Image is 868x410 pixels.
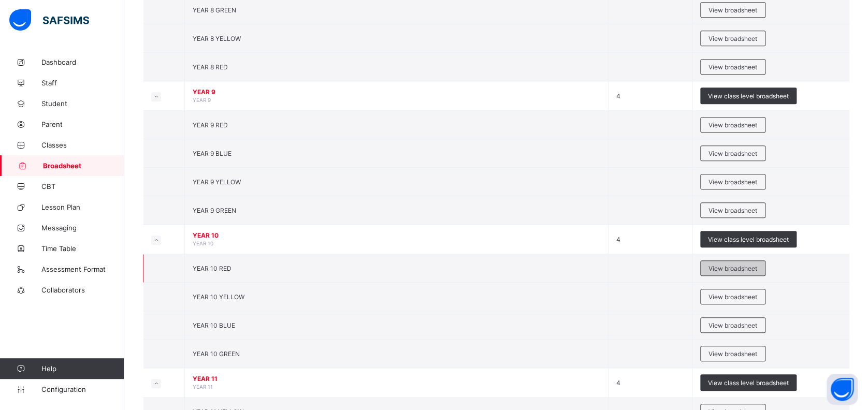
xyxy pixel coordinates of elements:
[193,265,232,272] span: YEAR 10 RED
[616,92,620,100] span: 4
[700,289,765,297] a: View broadsheet
[193,384,213,390] span: YEAR 11
[708,121,757,129] span: View broadsheet
[700,174,765,182] a: View broadsheet
[700,260,765,268] a: View broadsheet
[700,202,765,210] a: View broadsheet
[193,231,600,239] span: YEAR 10
[700,145,765,153] a: View broadsheet
[193,35,241,42] span: YEAR 8 YELLOW
[700,31,765,38] a: View broadsheet
[700,2,765,10] a: View broadsheet
[700,317,765,325] a: View broadsheet
[616,379,620,387] span: 4
[193,293,244,301] span: YEAR 10 YELLOW
[700,117,765,125] a: View broadsheet
[708,350,757,358] span: View broadsheet
[193,375,600,383] span: YEAR 11
[41,120,124,128] span: Parent
[708,35,757,42] span: View broadsheet
[708,236,789,243] span: View class level broadsheet
[193,88,600,96] span: YEAR 9
[616,236,620,243] span: 4
[41,182,124,191] span: CBT
[193,150,232,157] span: YEAR 9 BLUE
[708,321,757,329] span: View broadsheet
[43,162,124,170] span: Broadsheet
[827,374,858,405] button: Open asap
[41,99,124,108] span: Student
[708,178,757,186] span: View broadsheet
[700,346,765,354] a: View broadsheet
[708,92,789,100] span: View class level broadsheet
[41,203,124,211] span: Lesson Plan
[193,321,235,329] span: YEAR 10 BLUE
[193,97,211,103] span: YEAR 9
[708,265,757,272] span: View broadsheet
[193,207,236,214] span: YEAR 9 GREEN
[700,374,797,382] a: View class level broadsheet
[193,350,240,358] span: YEAR 10 GREEN
[700,231,797,239] a: View class level broadsheet
[41,244,124,253] span: Time Table
[708,150,757,157] span: View broadsheet
[41,58,124,66] span: Dashboard
[708,379,789,387] span: View class level broadsheet
[708,63,757,71] span: View broadsheet
[708,207,757,214] span: View broadsheet
[41,385,124,393] span: Configuration
[193,240,213,246] span: YEAR 10
[708,293,757,301] span: View broadsheet
[708,6,757,14] span: View broadsheet
[193,63,228,71] span: YEAR 8 RED
[41,265,124,273] span: Assessment Format
[41,364,124,373] span: Help
[700,59,765,67] a: View broadsheet
[9,9,89,31] img: safsims
[41,224,124,232] span: Messaging
[193,121,228,129] span: YEAR 9 RED
[41,79,124,87] span: Staff
[700,87,797,95] a: View class level broadsheet
[41,286,124,294] span: Collaborators
[41,141,124,149] span: Classes
[193,178,241,186] span: YEAR 9 YELLOW
[193,6,236,14] span: YEAR 8 GREEN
